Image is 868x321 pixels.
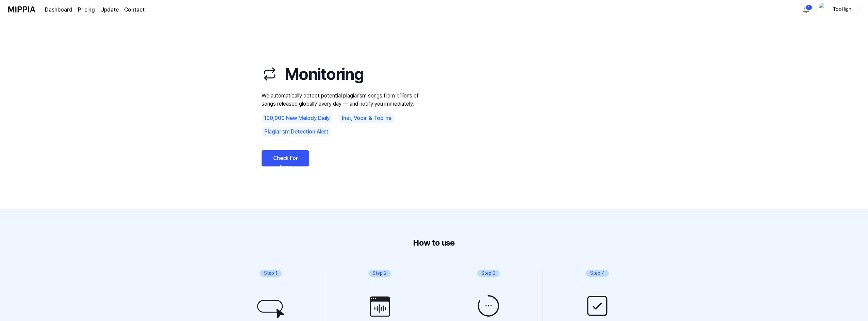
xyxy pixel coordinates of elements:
div: Step 1 [260,270,282,277]
a: Pricing [78,6,95,14]
div: How to use [189,236,679,249]
img: profile [819,3,827,16]
div: 100,000 New Melody Daily [262,113,332,123]
img: step1 [257,300,284,318]
img: step3 [475,292,502,319]
a: Contact [124,6,145,14]
button: 알림1 [801,4,812,15]
div: Inst, Vocal & Topline [339,113,394,123]
div: Step 3 [477,270,500,277]
h1: Monitoring [262,62,425,86]
div: Plagiarism Detection Alert [262,127,331,137]
a: Dashboard [45,6,72,14]
a: Update [100,6,119,14]
div: Step 2 [368,270,391,277]
div: 1 [805,5,812,10]
div: Step 4 [586,270,609,277]
button: profileTooHigh [816,4,860,15]
div: TooHigh [829,5,855,13]
p: We automatically detect potential plagiarism songs from billions of songs released globally every... [262,92,425,108]
img: step2 [366,292,393,319]
a: Check For Free [262,150,309,166]
img: 알림 [802,5,810,14]
img: step4 [584,292,611,319]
